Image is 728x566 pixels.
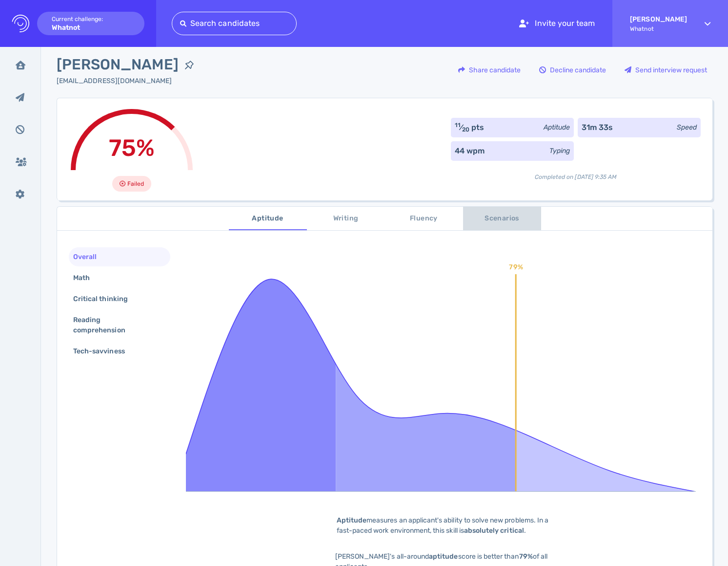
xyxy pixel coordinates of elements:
[620,59,712,81] div: Send interview request
[391,213,457,225] span: Fluency
[519,552,533,561] b: 79%
[619,58,712,82] button: Send interview request
[429,552,458,561] b: aptitude
[71,344,137,358] div: Tech-savviness
[455,145,485,157] div: 44 wpm
[630,25,687,32] span: Whatnot
[544,122,570,132] div: Aptitude
[57,76,200,86] div: Click to copy the email address
[322,515,566,536] div: measures an applicant's ability to solve new problems. In a fast-paced work environment, this ski...
[71,271,101,285] div: Math
[453,58,526,82] button: Share candidate
[677,122,697,132] div: Speed
[534,59,611,81] div: Decline candidate
[462,126,469,133] sub: 20
[453,59,526,81] div: Share candidate
[464,526,524,535] b: absolutely critical
[313,213,379,225] span: Writing
[71,313,160,337] div: Reading comprehension
[549,146,570,156] div: Typing
[534,58,611,82] button: Decline candidate
[127,178,144,190] span: Failed
[57,54,179,76] span: [PERSON_NAME]
[582,122,613,133] div: 31m 33s
[337,516,366,524] b: Aptitude
[451,165,701,181] div: Completed on [DATE] 9:35 AM
[71,250,108,264] div: Overall
[469,213,535,225] span: Scenarios
[509,263,523,271] text: 79%
[630,15,687,23] strong: [PERSON_NAME]
[455,122,461,129] sup: 11
[235,213,301,225] span: Aptitude
[109,134,155,162] span: 75%
[71,292,140,306] div: Critical thinking
[455,122,485,133] div: ⁄ pts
